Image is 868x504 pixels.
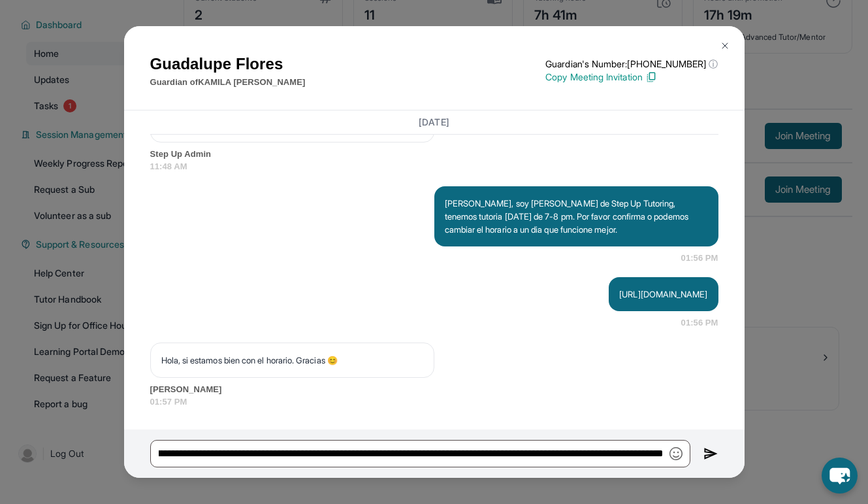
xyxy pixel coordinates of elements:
img: Copy Icon [645,71,657,83]
span: 01:56 PM [681,316,718,329]
h3: [DATE] [150,116,718,129]
p: Guardian's Number: [PHONE_NUMBER] [545,58,718,71]
span: 11:48 AM [150,160,718,173]
img: Emoji [669,447,683,460]
p: Copy Meeting Invitation [545,71,718,84]
span: Step Up Admin [150,148,718,161]
p: Hola, si estamos bien con el horario. Gracias 😊 [161,354,423,367]
img: Send icon [703,446,718,462]
p: [PERSON_NAME], soy [PERSON_NAME] de Step Up Tutoring, tenemos tutoria [DATE] de 7-8 pm. Por favor... [445,197,708,236]
img: Close Icon [720,41,730,51]
p: Guardian of KAMILA [PERSON_NAME] [150,76,306,89]
span: 01:57 PM [150,395,718,409]
span: ⓘ [709,58,718,71]
h1: Guadalupe Flores [150,52,306,76]
span: 01:56 PM [681,252,718,265]
span: [PERSON_NAME] [150,383,718,396]
button: chat-button [822,458,858,494]
p: [URL][DOMAIN_NAME] [619,288,707,301]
